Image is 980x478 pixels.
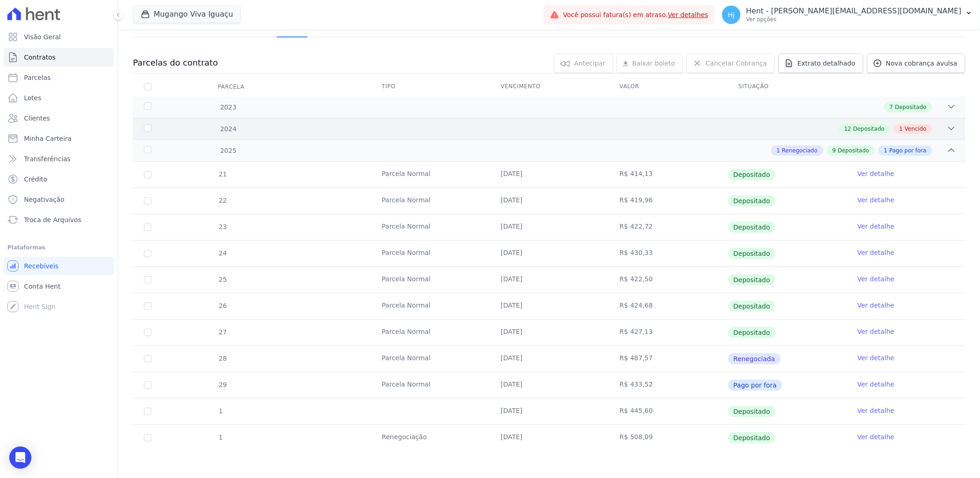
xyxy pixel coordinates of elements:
span: 24 [218,249,227,257]
td: R$ 419,96 [609,188,728,214]
span: Extrato detalhado [797,59,855,68]
td: [DATE] [490,293,609,319]
span: 27 [218,328,227,336]
td: [DATE] [490,346,609,372]
td: R$ 422,50 [609,267,728,293]
a: Transferências [4,150,114,168]
span: Nova cobrança avulsa [886,59,957,68]
span: Negativação [24,195,65,204]
span: Depositado [728,301,776,312]
span: Depositado [838,146,869,155]
span: Troca de Arquivos [24,215,81,224]
td: [DATE] [490,372,609,398]
span: Pago por fora [728,380,783,391]
th: Situação [728,77,847,97]
td: R$ 445,60 [609,399,728,424]
span: 12 [844,125,851,133]
input: Só é possível selecionar pagamentos em aberto [144,408,151,415]
td: R$ 430,33 [609,241,728,266]
button: Mugango Viva Iguaçu [133,6,241,23]
span: Depositado [728,432,776,443]
a: Visão Geral [4,28,114,46]
span: Vencido [905,125,926,133]
a: Ver detalhes [668,11,709,18]
span: Transferências [24,154,71,163]
span: Depositado [728,406,776,417]
td: Parcela Normal [370,162,490,188]
input: Só é possível selecionar pagamentos em aberto [144,355,151,363]
span: Depositado [728,222,776,233]
span: 2023 [220,103,237,112]
span: Crédito [24,175,48,184]
span: Pago por fora [890,146,926,155]
span: 1 [884,146,888,155]
a: Ver detalhe [857,301,894,310]
td: [DATE] [490,241,609,266]
a: Ver detalhe [857,169,894,178]
span: Depositado [728,274,776,285]
span: Renegociada [728,353,781,364]
input: Só é possível selecionar pagamentos em aberto [144,197,151,205]
td: [DATE] [490,188,609,214]
td: [DATE] [490,425,609,451]
p: Ver opções [746,16,962,23]
th: Valor [609,77,728,97]
span: 9 [832,146,836,155]
a: Conta Hent [4,277,114,296]
td: R$ 508,09 [609,425,728,451]
span: 23 [218,223,227,230]
td: [DATE] [490,162,609,188]
a: Ver detalhe [857,195,894,205]
a: Ver detalhe [857,222,894,231]
a: Ver detalhe [857,406,894,415]
td: Parcela Normal [370,372,490,398]
td: Parcela Normal [370,320,490,345]
p: Hent - [PERSON_NAME][EMAIL_ADDRESS][DOMAIN_NAME] [746,6,962,16]
span: Parcelas [24,73,51,82]
th: Vencimento [490,77,609,97]
button: Hj Hent - [PERSON_NAME][EMAIL_ADDRESS][DOMAIN_NAME] Ver opções [715,2,980,28]
span: Visão Geral [24,32,61,42]
input: Só é possível selecionar pagamentos em aberto [144,276,151,284]
th: Tipo [370,77,490,97]
td: Parcela Normal [370,267,490,293]
span: Depositado [728,248,776,259]
span: 1 [218,434,223,441]
a: Crédito [4,170,114,188]
span: 1 [777,146,780,155]
a: Ver detalhe [857,353,894,363]
td: R$ 433,52 [609,372,728,398]
a: Nova cobrança avulsa [867,54,965,73]
td: Parcela Normal [370,346,490,372]
span: Contratos [24,53,55,62]
td: Renegociação [370,425,490,451]
td: [DATE] [490,267,609,293]
span: Lotes [24,93,42,103]
span: 1 [218,407,223,415]
div: Open Intercom Messenger [9,447,31,469]
a: Parcelas [4,68,114,87]
div: Parcela [207,78,256,96]
span: Minha Carteira [24,134,72,143]
span: Depositado [853,125,884,133]
h3: Parcelas do contrato [133,57,218,68]
a: Troca de Arquivos [4,211,114,229]
td: R$ 422,72 [609,214,728,240]
span: 2025 [220,146,237,156]
td: Parcela Normal [370,214,490,240]
td: R$ 487,57 [609,346,728,372]
span: Depositado [728,195,776,206]
td: [DATE] [490,214,609,240]
input: Só é possível selecionar pagamentos em aberto [144,329,151,336]
span: 2024 [220,124,237,134]
a: Ver detalhe [857,274,894,284]
span: Conta Hent [24,282,60,291]
span: Você possui fatura(s) em atraso. [563,10,708,20]
span: Depositado [728,169,776,180]
a: Ver detalhe [857,248,894,257]
span: 21 [218,170,227,178]
td: Parcela Normal [370,293,490,319]
a: Recebíveis [4,257,114,275]
td: [DATE] [490,399,609,424]
a: Negativação [4,190,114,209]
